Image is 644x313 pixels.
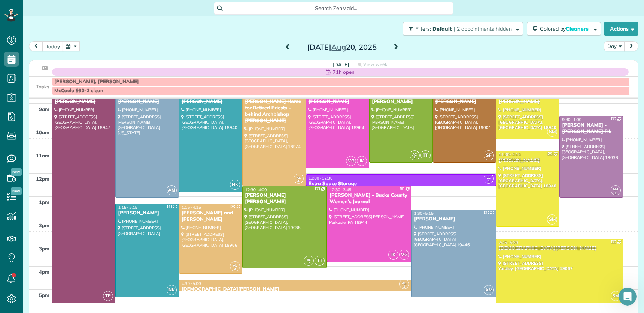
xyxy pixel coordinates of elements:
span: SM [547,127,557,137]
div: [PERSON_NAME] [371,99,430,105]
span: Filters: [415,25,431,32]
span: SM [611,291,621,301]
div: [PERSON_NAME] [54,99,113,105]
span: 12:30 - 4:00 [245,187,267,192]
span: Colored by [540,25,591,32]
a: Filters: Default | 2 appointments hidden [399,22,523,36]
div: [PERSON_NAME] [498,157,557,164]
button: Colored byCleaners [527,22,601,36]
div: [PERSON_NAME] [118,210,176,216]
button: prev [29,41,43,51]
span: New [11,168,22,176]
h2: [DATE] 20, 2025 [295,43,389,51]
span: TT [420,150,431,160]
div: [PERSON_NAME] and [PERSON_NAME] [181,210,240,223]
button: Filters: Default | 2 appointments hidden [403,22,523,36]
small: 2 [304,260,313,267]
span: 11am [36,153,49,159]
span: 3pm [39,246,49,252]
span: | 2 appointments hidden [454,25,512,32]
small: 4 [294,178,303,185]
span: 71h open [333,68,355,76]
span: IK [388,250,398,260]
div: [PERSON_NAME] Home for Retired Priests - behind Archbishop [PERSON_NAME] [244,99,303,124]
span: 10am [36,129,49,135]
span: 4:30 - 5:00 [182,281,201,286]
span: NK [230,180,240,190]
span: 1:30 - 5:15 [414,211,434,216]
span: TP [103,291,113,301]
span: 5pm [39,292,49,298]
span: AL [297,175,301,180]
span: 1:15 - 5:15 [118,205,137,210]
span: NK [167,285,177,295]
button: Day [604,41,625,51]
span: 12:00 - 12:30 [309,175,333,181]
span: VG [346,156,356,166]
span: VG [399,250,409,260]
span: 4pm [39,269,49,275]
span: 12:30 - 3:45 [329,187,351,192]
span: AL [233,263,237,267]
span: 1pm [39,199,49,205]
span: [DATE] [333,61,349,67]
span: SM [547,214,557,225]
span: AL [402,281,406,285]
span: 12pm [36,176,49,182]
button: today [42,41,63,51]
div: [DEMOGRAPHIC_DATA][PERSON_NAME] [181,286,409,292]
span: [PERSON_NAME], [PERSON_NAME] [54,79,139,85]
button: Actions [604,22,638,36]
span: 9:30 - 1:00 [562,117,581,122]
div: [DEMOGRAPHIC_DATA][PERSON_NAME] [498,245,621,252]
small: 2 [410,154,419,162]
div: [PERSON_NAME] [414,216,494,222]
small: 4 [230,266,240,273]
span: AM [484,285,494,295]
iframe: Intercom live chat [619,288,637,306]
div: Extra Space Storage [308,181,494,187]
span: Default [432,25,452,32]
span: 2:45 - 5:30 [499,240,518,245]
span: IK [357,156,367,166]
div: [PERSON_NAME] [308,99,367,105]
span: Cleaners [566,25,590,32]
span: View week [363,61,387,67]
div: [PERSON_NAME] [435,99,494,105]
span: SF [484,150,494,160]
div: [PERSON_NAME] [498,99,557,105]
span: 2pm [39,222,49,228]
span: TT [315,256,325,266]
span: MH [613,187,618,191]
div: [PERSON_NAME] - Bucks County Women's Journal [329,192,409,205]
span: 9am [39,106,49,112]
div: [PERSON_NAME] [181,99,240,105]
span: 1:15 - 4:15 [182,205,201,210]
div: [PERSON_NAME] [118,99,176,105]
div: [PERSON_NAME] [PERSON_NAME] [244,192,325,205]
span: New [11,187,22,195]
span: AC [307,258,311,262]
div: [PERSON_NAME] - [PERSON_NAME] FIL [562,122,620,135]
span: 11:00 - 2:15 [499,152,520,157]
span: McCaela 930-2 clean [54,88,103,94]
small: 4 [400,283,409,291]
span: AM [167,185,177,195]
small: 1 [611,190,620,197]
small: 1 [484,178,493,185]
span: Aug [331,42,346,52]
span: AC [412,152,417,156]
button: next [624,41,638,51]
span: LC [487,175,491,180]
